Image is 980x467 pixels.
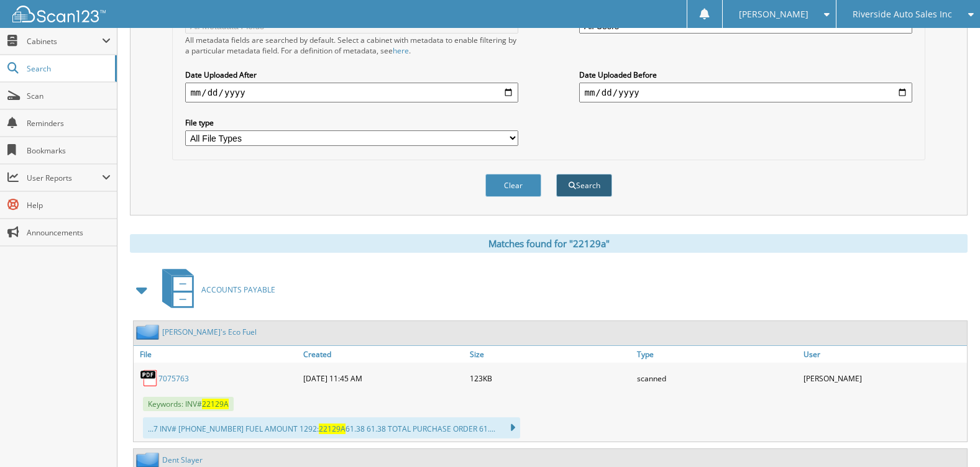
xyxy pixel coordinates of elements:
[739,11,808,18] span: [PERSON_NAME]
[556,174,612,197] button: Search
[12,6,106,22] img: scan123-logo-white.svg
[201,284,275,295] span: ACCOUNTS PAYABLE
[634,346,800,363] a: Type
[27,173,102,183] span: User Reports
[393,45,409,56] a: here
[134,346,300,363] a: File
[853,11,952,18] span: Riverside Auto Sales Inc
[27,36,102,47] span: Cabinets
[143,417,520,438] div: ...7 INV# [PHONE_NUMBER] FUEL AMOUNT 1292: 61.38 61.38 TOTAL PURCHASE ORDER 61....
[185,35,518,56] div: All metadata fields are searched by default. Select a cabinet with metadata to enable filtering b...
[158,373,189,384] a: 7075763
[27,200,111,211] span: Help
[185,70,518,80] label: Date Uploaded After
[319,424,346,434] span: 22129A
[467,366,633,391] div: 123KB
[27,227,111,238] span: Announcements
[918,407,980,467] iframe: Chat Widget
[185,83,518,102] input: start
[800,346,967,363] a: User
[579,83,912,102] input: end
[800,366,967,391] div: [PERSON_NAME]
[634,366,800,391] div: scanned
[485,174,541,197] button: Clear
[467,346,633,363] a: Size
[202,399,229,409] span: 22129A
[185,117,518,128] label: File type
[130,234,968,253] div: Matches found for "22129a"
[300,346,467,363] a: Created
[300,366,467,391] div: [DATE] 11:45 AM
[162,455,203,465] a: Dent Slayer
[27,91,111,101] span: Scan
[155,265,275,314] a: ACCOUNTS PAYABLE
[579,70,912,80] label: Date Uploaded Before
[140,369,158,388] img: PDF.png
[27,63,109,74] span: Search
[162,327,257,337] a: [PERSON_NAME]'s Eco Fuel
[143,397,234,411] span: Keywords: INV#
[27,118,111,129] span: Reminders
[136,324,162,340] img: folder2.png
[27,145,111,156] span: Bookmarks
